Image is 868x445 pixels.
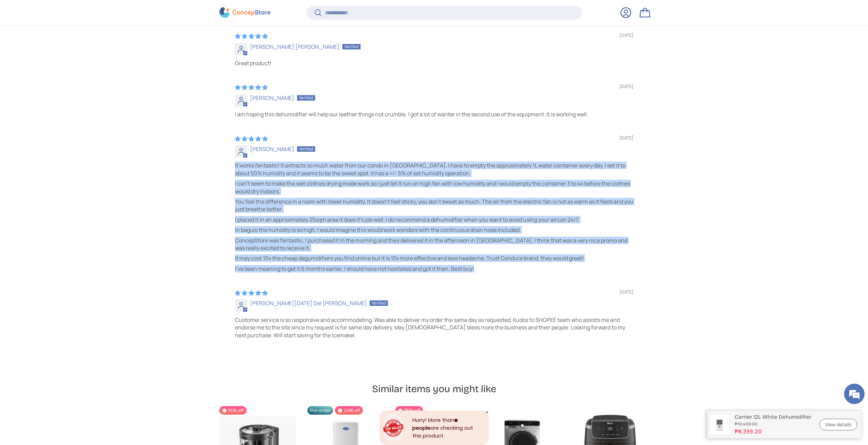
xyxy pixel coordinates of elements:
[820,419,857,431] a: View details
[219,383,649,395] h2: Similar items you might like
[735,414,811,420] p: Carrier 12L White Dehumidifier
[235,237,633,252] p: ConcepStore was fantastic, I purchased it in the morning and they delivered it in the afternoon i...
[235,162,633,177] p: It works fantastic! It extracts so much water from our condo in [GEOGRAPHIC_DATA]. I have to empt...
[235,135,268,143] span: 5 star review
[235,316,633,339] p: Customer service is so responsive and accommodating. Was able to deliver my order the same day as...
[250,145,294,153] span: [PERSON_NAME]
[235,32,268,40] span: 5 star review
[307,406,333,415] span: Pre-order
[112,3,128,20] div: Minimize live chat window
[235,180,633,195] p: I can't seem to make the wet clothes drying mode work so I just let it run on high fan with low h...
[485,411,489,414] div: Close
[235,265,633,272] p: I've been meaning to get it 6 months earlier, I should have not hesitated and got it then. Best buy!
[619,135,633,141] span: [DATE]
[335,406,363,415] span: 20% off
[35,38,115,47] div: Leave a message
[14,86,119,155] span: We are offline. Please leave us a message.
[619,32,633,39] span: [DATE]
[250,94,294,102] span: [PERSON_NAME]
[235,110,633,118] p: I am hoping this dehumidifier will help our leather things not crumble. I got a lot of wanter in ...
[235,59,633,67] p: Great product!
[710,415,729,434] img: carrier-dehumidifier-12-liter-full-view-concepstore
[619,84,633,90] span: [DATE]
[235,226,633,234] p: In baguio the humidity is so high, I would imagine this would work wonders with the continuous dr...
[235,84,268,91] span: 5 star review
[735,427,811,435] strong: ₱8,399.20
[395,406,423,415] span: 35% off
[219,406,247,415] span: 35% off
[219,8,270,18] img: ConcepStore
[619,289,633,295] span: [DATE]
[735,421,811,427] s: ₱10,499.00
[100,210,124,219] em: Submit
[250,43,340,50] span: [PERSON_NAME] [PERSON_NAME]
[250,299,367,307] span: [PERSON_NAME][DATE] Del [PERSON_NAME]
[235,254,633,262] p: It may cost 10x the cheap degumidifiers you find online but it is 10x more effective and less hea...
[235,289,268,297] span: 5 star review
[235,216,633,223] p: I placed it in an approximately 25sqm area it does it's job well. I do recommend a dehumidifier w...
[235,198,633,213] p: You feel the difference in a room with lower humidity. It doesn't feel sticky, you don't sweat as...
[3,186,130,210] textarea: Type your message and click 'Submit'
